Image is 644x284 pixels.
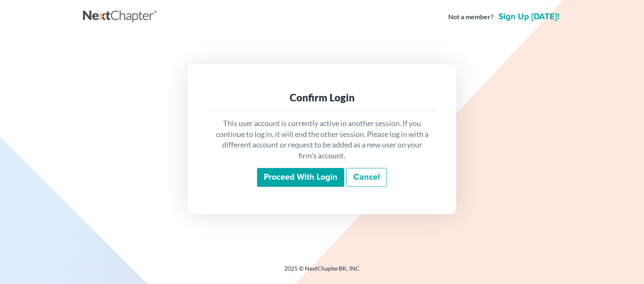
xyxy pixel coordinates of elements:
input: Proceed with login [257,168,344,187]
p: This user account is currently active in another session. If you continue to log in, it will end ... [215,118,429,161]
a: Cancel [346,168,387,187]
div: Confirm Login [215,91,429,104]
div: 2025 © NextChapterBK, INC [83,264,561,279]
strong: Not a member? [448,12,493,22]
a: Sign up [DATE]! [497,13,561,21]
